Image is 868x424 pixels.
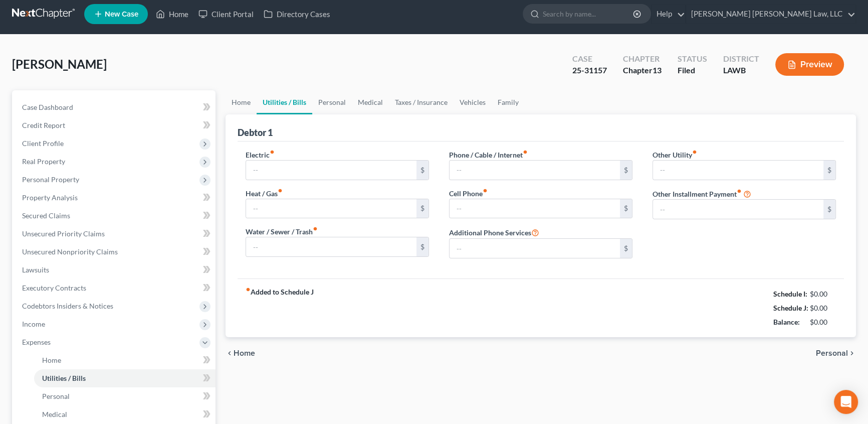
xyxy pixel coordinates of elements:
[238,126,273,138] div: Debtor 1
[572,53,607,65] div: Case
[22,121,65,129] span: Credit Report
[449,150,528,160] label: Phone / Cable / Internet
[623,65,662,76] div: Chapter
[723,65,759,76] div: LAWB
[816,349,848,357] span: Personal
[543,5,634,23] input: Search by name...
[22,320,45,328] span: Income
[270,150,275,155] i: fiber_manual_record
[416,161,428,180] div: $
[773,318,800,326] strong: Balance:
[246,188,283,199] label: Heat / Gas
[848,349,856,357] i: chevron_right
[483,188,488,193] i: fiber_manual_record
[34,351,215,369] a: Home
[34,405,215,423] a: Medical
[34,387,215,405] a: Personal
[620,161,632,180] div: $
[246,161,416,180] input: --
[22,157,65,166] span: Real Property
[14,98,215,116] a: Case Dashboard
[620,199,632,218] div: $
[652,5,685,23] a: Help
[823,200,835,219] div: $
[810,303,836,313] div: $0.00
[34,369,215,387] a: Utilities / Bills
[678,53,707,65] div: Status
[14,261,215,279] a: Lawsuits
[449,226,539,238] label: Additional Phone Services
[723,53,759,65] div: District
[22,302,113,310] span: Codebtors Insiders & Notices
[773,290,807,298] strong: Schedule I:
[14,189,215,207] a: Property Analysis
[416,199,428,218] div: $
[450,199,620,218] input: --
[22,247,118,256] span: Unsecured Nonpriority Claims
[22,103,73,111] span: Case Dashboard
[737,189,742,194] i: fiber_manual_record
[193,5,259,23] a: Client Portal
[22,284,86,292] span: Executory Contracts
[653,65,662,75] span: 13
[449,188,488,199] label: Cell Phone
[492,90,525,114] a: Family
[22,265,49,274] span: Lawsuits
[816,349,856,357] button: Personal chevron_right
[834,390,858,414] div: Open Intercom Messenger
[620,239,632,258] div: $
[14,225,215,243] a: Unsecured Priority Claims
[12,57,107,71] span: [PERSON_NAME]
[22,338,51,346] span: Expenses
[246,226,318,237] label: Water / Sewer / Trash
[775,53,844,76] button: Preview
[810,289,836,299] div: $0.00
[226,349,234,357] i: chevron_left
[246,199,416,218] input: --
[257,90,312,114] a: Utilities / Bills
[454,90,492,114] a: Vehicles
[623,53,662,65] div: Chapter
[105,11,138,18] span: New Case
[246,287,314,329] strong: Added to Schedule J
[14,207,215,225] a: Secured Claims
[278,188,283,193] i: fiber_manual_record
[42,392,70,400] span: Personal
[653,161,823,180] input: --
[22,211,70,220] span: Secured Claims
[692,150,697,155] i: fiber_manual_record
[22,139,64,148] span: Client Profile
[523,150,528,155] i: fiber_manual_record
[823,161,835,180] div: $
[246,287,251,292] i: fiber_manual_record
[450,239,620,258] input: --
[42,356,61,364] span: Home
[653,200,823,219] input: --
[246,237,416,256] input: --
[653,150,697,160] label: Other Utility
[22,229,105,238] span: Unsecured Priority Claims
[22,175,79,184] span: Personal Property
[246,150,275,160] label: Electric
[773,304,808,312] strong: Schedule J:
[14,116,215,134] a: Credit Report
[686,5,855,23] a: [PERSON_NAME] [PERSON_NAME] Law, LLC
[653,189,742,199] label: Other Installment Payment
[678,65,707,76] div: Filed
[572,65,607,76] div: 25-31157
[226,349,255,357] button: chevron_left Home
[352,90,389,114] a: Medical
[259,5,335,23] a: Directory Cases
[810,317,836,327] div: $0.00
[14,243,215,261] a: Unsecured Nonpriority Claims
[22,193,78,202] span: Property Analysis
[42,410,67,418] span: Medical
[42,374,86,382] span: Utilities / Bills
[416,237,428,256] div: $
[226,90,257,114] a: Home
[14,279,215,297] a: Executory Contracts
[389,90,454,114] a: Taxes / Insurance
[312,90,352,114] a: Personal
[234,349,255,357] span: Home
[313,226,318,231] i: fiber_manual_record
